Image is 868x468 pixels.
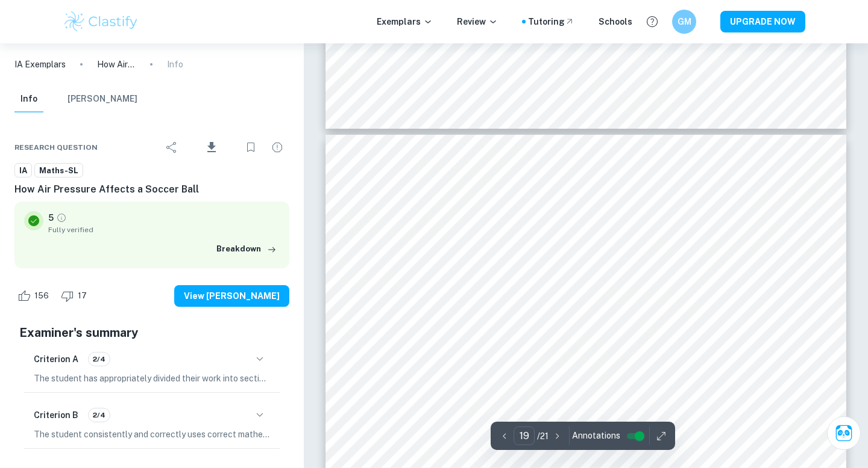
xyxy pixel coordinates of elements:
[14,86,43,112] button: Info
[265,135,289,159] div: Report issue
[34,163,83,178] a: Maths-SL
[160,135,184,159] div: Share
[34,408,78,422] h6: Criterion B
[827,416,861,450] button: Ask Clai
[15,165,31,177] span: IA
[720,11,805,32] button: UPGRADE NOW
[14,142,98,153] span: Research question
[537,430,549,443] p: / 21
[48,211,54,224] p: 5
[34,353,78,366] h6: Criterion A
[167,58,183,71] p: Info
[48,224,280,235] span: Fully verified
[63,10,139,34] img: Clastify logo
[56,212,67,223] a: Grade fully verified
[68,86,137,112] button: [PERSON_NAME]
[71,290,93,302] span: 17
[14,58,66,71] a: IA Exemplars
[14,286,55,306] div: Like
[377,15,433,28] p: Exemplars
[34,372,270,385] p: The student has appropriately divided their work into sections with a clear introduction, body, a...
[642,11,662,32] button: Help and Feedback
[14,163,32,178] a: IA
[213,240,280,258] button: Breakdown
[89,354,110,365] span: 2/4
[35,165,83,177] span: Maths-SL
[14,182,289,197] h6: How Air Pressure Affects a Soccer Ball
[678,15,691,28] h6: GM
[58,286,93,306] div: Dislike
[89,410,110,420] span: 2/4
[186,132,236,163] div: Download
[239,135,263,159] div: Bookmark
[97,58,136,71] p: How Air Pressure Affects a Soccer Ball
[34,428,270,441] p: The student consistently and correctly uses correct mathematical notation, symbols, and terminolo...
[28,290,55,302] span: 156
[572,430,620,442] span: Annotations
[457,15,498,28] p: Review
[599,15,632,28] a: Schools
[672,10,696,34] button: GM
[19,324,285,342] h5: Examiner's summary
[174,285,289,307] button: View [PERSON_NAME]
[528,15,574,28] a: Tutoring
